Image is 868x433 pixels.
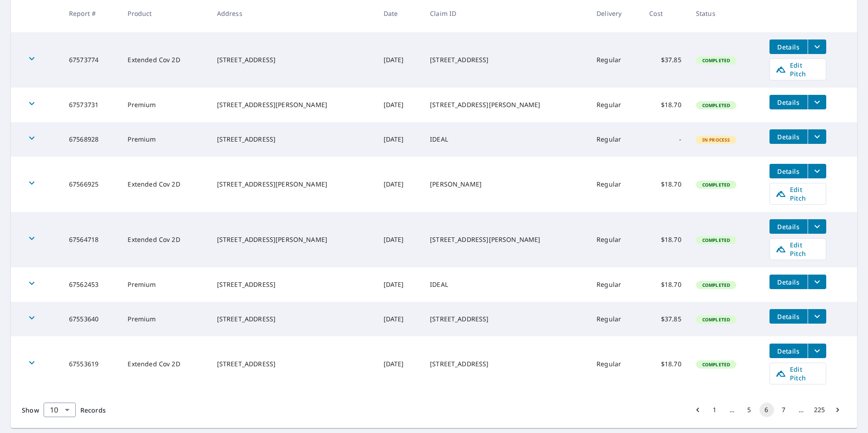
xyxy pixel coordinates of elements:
td: [DATE] [376,336,423,392]
td: 67568928 [62,122,121,157]
button: filesDropdownBtn-67564718 [808,219,826,234]
td: Regular [589,32,642,88]
td: [DATE] [376,212,423,267]
span: Edit Pitch [775,365,820,382]
td: Regular [589,88,642,122]
td: 67553640 [62,302,121,336]
span: Show [22,406,39,414]
button: detailsBtn-67566925 [769,164,808,178]
span: Details [775,167,802,176]
button: detailsBtn-67568928 [769,129,808,144]
div: [STREET_ADDRESS][PERSON_NAME] [217,235,369,244]
td: $18.70 [642,88,688,122]
span: Completed [697,361,735,368]
button: filesDropdownBtn-67566925 [808,164,826,178]
div: [STREET_ADDRESS] [217,135,369,144]
td: [DATE] [376,88,423,122]
span: Records [80,406,106,414]
td: Regular [589,336,642,392]
span: Details [775,133,802,141]
td: Regular [589,212,642,267]
button: filesDropdownBtn-67573774 [808,39,826,54]
div: 10 [44,397,76,423]
td: Extended Cov 2D [120,212,209,267]
span: Details [775,278,802,286]
td: Extended Cov 2D [120,157,209,212]
td: Extended Cov 2D [120,32,209,88]
td: Premium [120,267,209,302]
span: Edit Pitch [775,61,820,78]
td: [PERSON_NAME] [423,157,589,212]
td: $37.85 [642,32,688,88]
button: Go to page 7 [777,403,791,417]
td: 67566925 [62,157,121,212]
span: In Process [697,137,736,143]
span: Completed [697,182,735,188]
td: $18.70 [642,212,688,267]
td: [STREET_ADDRESS] [423,336,589,392]
a: Edit Pitch [769,59,826,80]
span: Completed [697,57,735,64]
td: IDEAL [423,122,589,157]
td: $37.85 [642,302,688,336]
button: Go to page 225 [811,403,828,417]
span: Completed [697,237,735,243]
div: [STREET_ADDRESS] [217,55,369,64]
div: [STREET_ADDRESS] [217,359,369,369]
span: Details [775,222,802,231]
span: Completed [697,316,735,323]
td: [STREET_ADDRESS][PERSON_NAME] [423,88,589,122]
td: Regular [589,122,642,157]
span: Details [775,312,802,321]
button: detailsBtn-67562453 [769,275,808,289]
div: [STREET_ADDRESS] [217,315,369,324]
span: Details [775,98,802,107]
button: filesDropdownBtn-67553640 [808,309,826,324]
td: 67562453 [62,267,121,302]
td: $18.70 [642,336,688,392]
td: [STREET_ADDRESS] [423,32,589,88]
td: 67553619 [62,336,121,392]
button: filesDropdownBtn-67568928 [808,129,826,144]
div: … [794,405,809,414]
button: Go to page 1 [708,403,722,417]
button: detailsBtn-67553619 [769,344,808,358]
td: Regular [589,302,642,336]
td: Premium [120,302,209,336]
button: filesDropdownBtn-67562453 [808,275,826,289]
td: 67573731 [62,88,121,122]
td: Premium [120,122,209,157]
td: $18.70 [642,157,688,212]
div: [STREET_ADDRESS] [217,280,369,289]
a: Edit Pitch [769,183,826,205]
td: [STREET_ADDRESS][PERSON_NAME] [423,212,589,267]
nav: pagination navigation [689,403,846,417]
td: 67573774 [62,32,121,88]
td: Regular [589,267,642,302]
button: Go to previous page [690,403,705,417]
button: page 6 [759,403,774,417]
span: Edit Pitch [775,241,820,258]
button: detailsBtn-67553640 [769,309,808,324]
td: IDEAL [423,267,589,302]
button: detailsBtn-67573774 [769,39,808,54]
button: filesDropdownBtn-67573731 [808,95,826,109]
a: Edit Pitch [769,363,826,384]
span: Completed [697,102,735,108]
button: Go to page 5 [742,403,757,417]
button: Go to next page [830,403,845,417]
div: … [725,405,740,414]
td: $18.70 [642,267,688,302]
td: [DATE] [376,122,423,157]
td: Premium [120,88,209,122]
div: [STREET_ADDRESS][PERSON_NAME] [217,100,369,109]
td: - [642,122,688,157]
span: Edit Pitch [775,185,820,202]
button: filesDropdownBtn-67553619 [808,344,826,358]
div: [STREET_ADDRESS][PERSON_NAME] [217,180,369,189]
td: 67564718 [62,212,121,267]
td: [DATE] [376,267,423,302]
td: [DATE] [376,32,423,88]
td: [DATE] [376,157,423,212]
a: Edit Pitch [769,238,826,260]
